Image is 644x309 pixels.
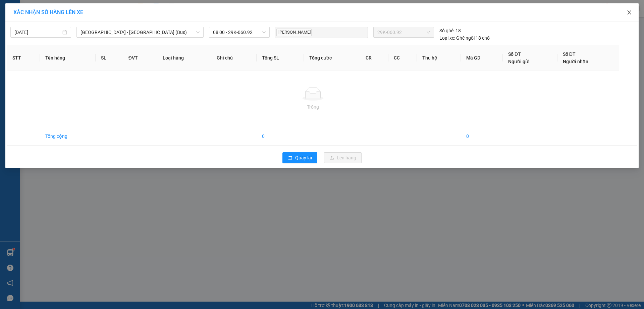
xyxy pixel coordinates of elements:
span: [PERSON_NAME] [276,29,312,36]
span: 08:00 - 29K-060.92 [213,27,266,37]
th: Thu hộ [417,45,461,71]
span: Người nhận [563,59,588,64]
div: 18 [439,27,461,34]
span: XÁC NHẬN SỐ HÀNG LÊN XE [13,9,83,15]
th: CR [360,45,389,71]
th: SL [96,45,123,71]
th: CC [388,45,417,71]
span: close [627,10,632,15]
td: 0 [257,127,304,146]
button: rollbackQuay lại [282,152,317,163]
span: Lạng Sơn - Hà Nội (Bus) [80,27,200,37]
span: Loại xe: [439,34,455,42]
th: Ghi chú [211,45,257,71]
td: Tổng cộng [40,127,96,146]
span: Số ghế: [439,27,454,34]
th: Mã GD [461,45,503,71]
input: 14/09/2025 [14,29,61,36]
span: Số ĐT [563,51,576,57]
span: Quay lại [295,154,312,161]
th: STT [7,45,40,71]
button: uploadLên hàng [324,152,362,163]
div: Trống [12,103,613,111]
th: ĐVT [123,45,157,71]
th: Loại hàng [157,45,211,71]
span: down [196,30,200,34]
td: 0 [461,127,503,146]
th: Tổng SL [257,45,304,71]
span: Số ĐT [508,51,521,57]
th: Tổng cước [304,45,360,71]
span: Người gửi [508,59,530,64]
button: Close [620,3,639,22]
th: Tên hàng [40,45,96,71]
span: rollback [288,155,292,161]
span: 29K-060.92 [377,27,430,37]
div: Ghế ngồi 18 chỗ [439,34,490,42]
